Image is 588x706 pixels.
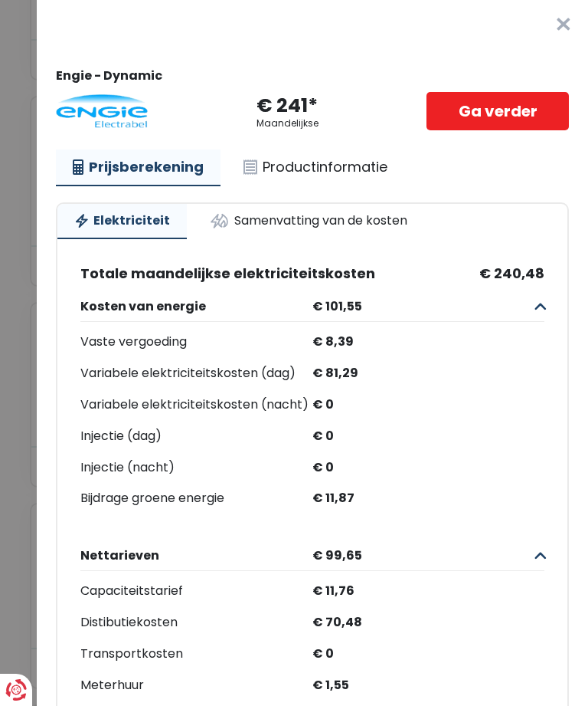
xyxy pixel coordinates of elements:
[80,580,312,603] div: Capaciteitstarief
[306,299,532,314] span: € 101,55
[80,291,544,322] button: Kosten van energie € 101,55
[80,457,312,479] div: Injectie (nacht)
[193,204,424,238] a: Samenvatting van de kosten
[80,331,312,353] div: Vaste vergoeding
[312,612,544,634] div: € 70,48
[80,675,312,697] div: Meterhuur
[80,488,312,510] div: Bijdrage groene energie
[57,204,187,239] a: Elektriciteit
[312,580,544,603] div: € 11,76
[227,149,404,185] a: Productinformatie
[80,394,312,416] div: Variabele elektriciteitskosten (nacht)
[80,540,544,571] button: Nettarieven € 99,65
[312,675,544,697] div: € 1,55
[56,68,569,83] div: Engie - Dynamic
[312,643,544,665] div: € 0
[312,394,544,416] div: € 0
[312,488,544,510] div: € 11,87
[80,548,306,563] span: Nettarieven
[80,363,312,385] div: Variabele elektriciteitskosten (dag)
[479,265,544,282] span: € 240,48
[56,94,148,128] img: Engie
[80,299,306,314] span: Kosten van energie
[312,331,544,353] div: € 8,39
[80,643,312,665] div: Transportkosten
[80,425,312,448] div: Injectie (dag)
[312,425,544,448] div: € 0
[80,612,312,634] div: Distibutiekosten
[306,548,532,563] span: € 99,65
[312,457,544,479] div: € 0
[312,363,544,385] div: € 81,29
[80,265,375,282] span: Totale maandelijkse elektriciteitskosten
[426,92,569,130] a: Ga verder
[256,118,318,129] div: Maandelijkse
[256,94,318,119] div: € 241*
[56,149,220,186] a: Prijsberekening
